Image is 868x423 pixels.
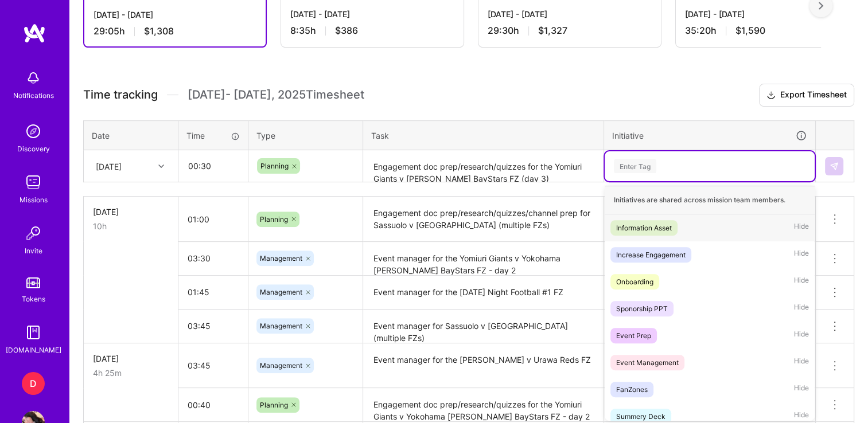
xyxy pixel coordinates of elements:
[364,198,602,241] textarea: Engagement doc prep/research/quizzes/channel prep for Sassuolo v [GEOGRAPHIC_DATA] (multiple FZs)
[364,151,602,182] textarea: Engagement doc prep/research/quizzes for the Yomiuri Giants v [PERSON_NAME] BayStars FZ (day 3)
[260,162,289,170] span: Planning
[178,277,248,307] input: HH:MM
[19,372,48,395] a: D
[94,9,256,21] div: [DATE] - [DATE]
[84,120,178,150] th: Date
[616,249,686,261] div: Increase Engagement
[178,350,248,381] input: HH:MM
[94,25,256,37] div: 29:05 h
[93,220,169,232] div: 10h
[616,410,665,422] div: Summery Deck
[260,401,288,409] span: Planning
[178,390,248,420] input: HH:MM
[260,288,302,296] span: Management
[25,245,42,257] div: Invite
[364,277,602,308] textarea: Event manager for the [DATE] Night Football #1 FZ
[178,204,248,234] input: HH:MM
[616,330,651,342] div: Event Prep
[6,344,61,356] div: [DOMAIN_NAME]
[260,215,288,224] span: Planning
[22,171,45,194] img: teamwork
[13,89,54,101] div: Notifications
[23,23,46,44] img: logo
[26,277,40,288] img: tokens
[178,243,248,273] input: HH:MM
[260,254,302,263] span: Management
[248,120,363,150] th: Type
[290,25,454,37] div: 8:35 h
[22,66,45,89] img: bell
[794,220,809,236] span: Hide
[794,247,809,263] span: Hide
[20,194,48,206] div: Missions
[83,88,158,102] span: Time tracking
[335,25,358,37] span: $386
[364,311,602,342] textarea: Event manager for Sassuolo v [GEOGRAPHIC_DATA] (multiple FZs)
[616,222,672,234] div: Information Asset
[186,130,240,142] div: Time
[794,382,809,397] span: Hide
[22,293,45,305] div: Tokens
[794,328,809,343] span: Hide
[538,25,567,37] span: $1,327
[794,274,809,289] span: Hide
[759,84,854,107] button: Export Timesheet
[260,322,302,330] span: Management
[819,2,823,10] img: right
[178,311,248,341] input: HH:MM
[364,243,602,275] textarea: Event manager for the Yomiuri Giants v Yokohama [PERSON_NAME] BayStars FZ - day 2
[766,89,776,101] i: icon Download
[830,162,839,171] img: Submit
[96,160,122,172] div: [DATE]
[179,151,247,181] input: HH:MM
[17,143,50,155] div: Discovery
[612,129,807,142] div: Initiative
[616,276,653,288] div: Onboarding
[290,8,454,20] div: [DATE] - [DATE]
[22,321,45,344] img: guide book
[93,352,169,365] div: [DATE]
[735,25,765,37] span: $1,590
[488,8,652,20] div: [DATE] - [DATE]
[794,355,809,370] span: Hide
[616,383,648,395] div: FanZones
[22,120,45,143] img: discovery
[93,206,169,218] div: [DATE]
[794,301,809,316] span: Hide
[605,186,815,214] div: Initiatives are shared across mission team members.
[22,222,45,245] img: Invite
[488,25,652,37] div: 29:30 h
[685,8,849,20] div: [DATE] - [DATE]
[685,25,849,37] div: 35:20 h
[364,389,602,421] textarea: Engagement doc prep/research/quizzes for the Yomiuri Giants v Yokohama [PERSON_NAME] BayStars FZ ...
[616,303,668,315] div: Sponorship PPT
[364,344,602,387] textarea: Event manager for the [PERSON_NAME] v Urawa Reds FZ
[614,157,656,175] div: Enter Tag
[22,372,45,395] div: D
[93,367,169,379] div: 4h 25m
[144,25,174,37] span: $1,308
[188,88,364,102] span: [DATE] - [DATE] , 2025 Timesheet
[260,361,302,370] span: Management
[616,357,679,369] div: Event Management
[363,120,604,150] th: Task
[158,163,164,169] i: icon Chevron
